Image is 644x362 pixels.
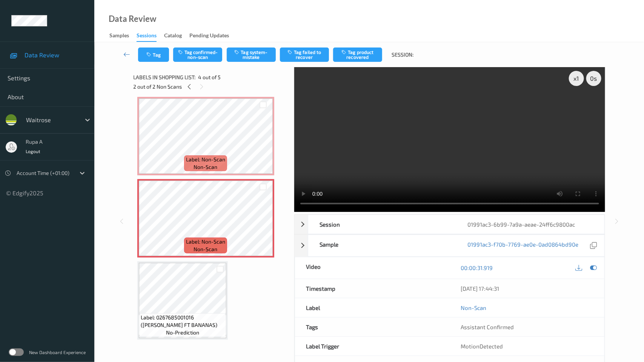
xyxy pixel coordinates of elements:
a: Sessions [137,31,164,42]
div: Pending Updates [189,32,229,41]
span: Labels in shopping list: [134,74,196,81]
span: Label: Non-Scan [186,156,225,163]
div: Label Trigger [295,337,450,356]
span: non-scan [194,163,218,171]
a: 00:00:31.919 [461,264,493,271]
span: no-prediction [166,329,199,336]
div: MotionDetected [450,337,604,356]
div: 0 s [586,71,601,86]
div: [DATE] 17:44:31 [461,285,593,292]
span: non-scan [194,245,218,253]
div: Timestamp [295,279,450,298]
span: Label: 0267685001016 ([PERSON_NAME] FT BANANAS) [141,314,225,329]
div: Catalog [164,32,182,41]
div: Label [295,298,450,317]
span: Assistant Confirmed [461,324,514,330]
div: 2 out of 2 Non Scans [134,82,289,91]
button: Tag system-mistake [227,48,276,62]
a: Non-Scan [461,304,487,311]
div: Sessions [137,32,157,42]
div: Tags [295,318,450,336]
button: Tag product recovered [333,48,382,62]
div: Sample [308,235,456,256]
span: Session: [392,51,413,58]
button: Tag confirmed-non-scan [173,48,222,62]
button: Tag failed to recover [280,48,329,62]
div: x 1 [569,71,584,86]
a: Catalog [164,31,189,41]
div: 01991ac3-6b99-7a9a-aeae-24ff6c9800ac [456,215,604,234]
a: Samples [109,31,137,41]
div: Samples [109,32,129,41]
span: 4 out of 5 [198,74,221,81]
div: Data Review [109,15,156,23]
div: Sample01991ac3-f70b-7769-ae0e-0ad0864bd90e [295,235,605,257]
div: Video [295,257,450,279]
a: Pending Updates [189,31,237,41]
div: Session [308,215,456,234]
span: Label: Non-Scan [186,238,225,245]
a: 01991ac3-f70b-7769-ae0e-0ad0864bd90e [467,241,578,251]
div: Session01991ac3-6b99-7a9a-aeae-24ff6c9800ac [295,215,605,234]
button: Tag [138,48,169,62]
